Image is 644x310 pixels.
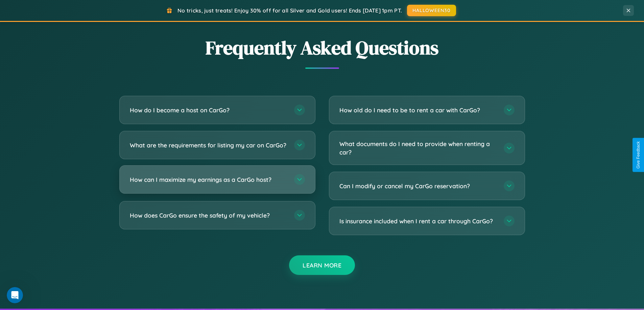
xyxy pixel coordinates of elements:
[407,5,456,16] button: HALLOWEEN30
[339,182,497,190] h3: Can I modify or cancel my CarGo reservation?
[339,140,497,156] h3: What documents do I need to provide when renting a car?
[636,141,641,169] div: Give Feedback
[119,35,525,61] h2: Frequently Asked Questions
[130,106,287,114] h3: How do I become a host on CarGo?
[7,287,23,303] iframe: Intercom live chat
[130,175,287,184] h3: How can I maximize my earnings as a CarGo host?
[339,217,497,225] h3: Is insurance included when I rent a car through CarGo?
[289,255,355,275] button: Learn More
[130,141,287,149] h3: What are the requirements for listing my car on CarGo?
[339,106,497,114] h3: How old do I need to be to rent a car with CarGo?
[177,7,402,14] span: No tricks, just treats! Enjoy 30% off for all Silver and Gold users! Ends [DATE] 1pm PT.
[130,211,287,220] h3: How does CarGo ensure the safety of my vehicle?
